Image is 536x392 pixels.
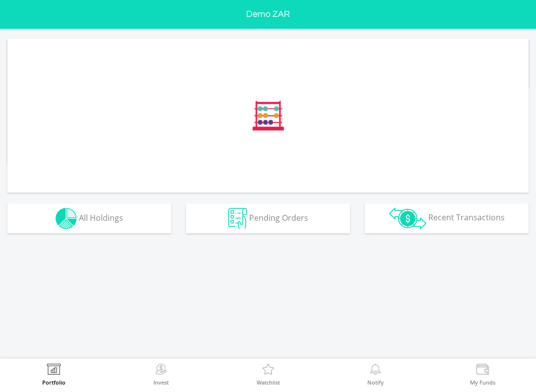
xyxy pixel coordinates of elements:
img: View Funds [475,364,490,378]
a: Watchlist [257,364,280,385]
label: Invest [153,380,169,385]
span: All Holdings [79,212,123,223]
img: holdings-wht.png [56,208,77,229]
button: Recent Transactions [365,203,529,233]
img: Invest Now [153,364,169,378]
img: transactions-zar-wht.png [389,207,426,229]
button: Pending Orders [186,203,350,233]
img: View Portfolio [46,364,62,378]
img: View Notifications [368,364,383,378]
img: pending_instructions-wht.png [228,208,247,229]
span: Pending Orders [249,212,308,223]
a: Notify [367,364,384,385]
img: Watchlist [261,364,276,378]
a: My Funds [470,364,495,385]
label: Notify [367,380,384,385]
a: Invest [153,364,169,385]
label: Portfolio [42,380,66,385]
label: Watchlist [257,380,280,385]
label: My Funds [470,380,495,385]
a: Portfolio [42,364,66,385]
button: All Holdings [7,203,171,233]
span: Recent Transactions [428,212,505,223]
